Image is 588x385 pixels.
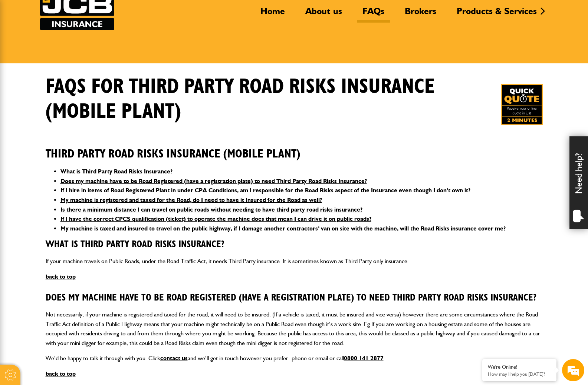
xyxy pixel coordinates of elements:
p: If your machine travels on Public Roads, under the Road Traffic Act, it needs Third Party insuran... [46,256,543,266]
div: Minimize live chat window [122,4,139,21]
a: My machine is taxed and insured to travel on the public highway, if I damage another contractors’... [60,225,506,232]
a: Get your insurance quote in just 2-minutes [501,84,542,125]
input: Enter your phone number [10,112,135,129]
a: Products & Services [451,6,542,23]
a: 0800 141 2877 [344,355,384,362]
a: Home [255,6,290,23]
img: d_20077148190_company_1631870298795_20077148190 [13,41,31,52]
p: We’d be happy to talk it through with you. Click and we’ll get in touch however you prefer- phone... [46,354,543,363]
em: Start Chat [101,228,135,238]
a: Is there a minimum distance I can travel on public roads without needing to have third party road... [60,206,362,213]
h1: FAQS for Third Party Road Risks Insurance (Mobile Plant) [46,74,483,124]
div: Need help? [569,136,588,229]
a: Brokers [399,6,442,23]
h2: Third Party Road Risks Insurance (Mobile Plant) [46,136,543,161]
img: Quick Quote [501,84,542,125]
div: We're Online! [488,364,551,370]
textarea: Type your message and hit 'Enter' [10,134,135,222]
p: How may I help you today? [488,371,551,377]
input: Enter your last name [10,69,135,85]
a: back to top [46,370,76,377]
input: Enter your email address [10,90,135,107]
div: Chat with us now [39,42,125,51]
a: About us [300,6,348,23]
a: Does my machine have to be Road Registered (have a registration plate) to need Third Party Road R... [60,177,367,185]
a: What is Third Party Road Risks Insurance? [60,168,173,175]
a: If I have the correct CPCS qualification (ticket) to operate the machine does that mean I can dri... [60,215,371,222]
h3: Does my machine have to be Road Registered (have a registration plate) to need Third Party Road R... [46,292,543,304]
a: FAQs [357,6,390,23]
h3: What is Third Party Road Risks Insurance? [46,239,543,250]
a: My machine is registered and taxed for the Road, do I need to have it Insured for the Road as well? [60,196,322,203]
p: Not necessarily, if your machine is registered and taxed for the road, it will need to be insured... [46,310,543,348]
a: back to top [46,273,76,280]
a: contact us [160,355,188,362]
a: If I hire in items of Road Registered Plant in under CPA Conditions, am I responsible for the Roa... [60,187,470,194]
